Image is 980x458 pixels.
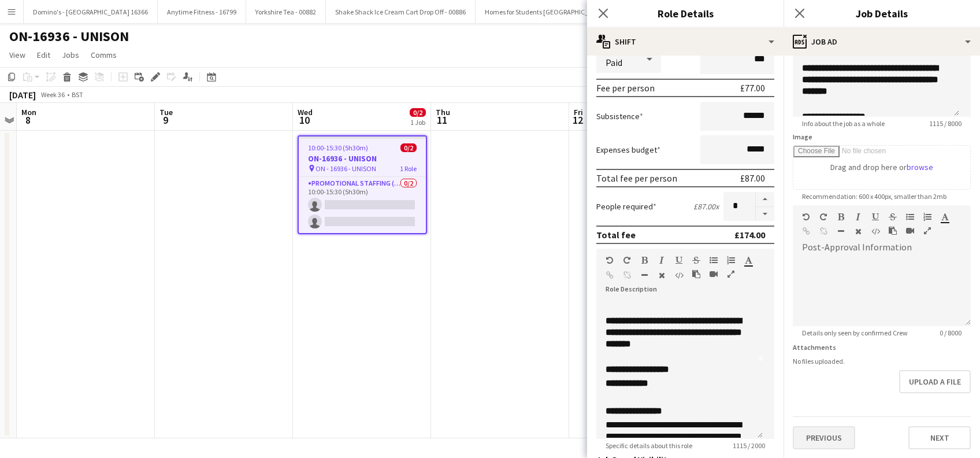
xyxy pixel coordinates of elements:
div: Job Ad [784,28,980,56]
div: [DATE] [9,89,36,101]
div: Fee per person [596,82,655,94]
app-job-card: 10:00-15:30 (5h30m)0/2ON-16936 - UNISON ON - 16936 - UNISON1 RolePromotional Staffing (Brand Amba... [298,135,427,234]
button: Shake Shack Ice Cream Cart Drop Off - 00886 [326,1,476,23]
button: Strikethrough [692,256,700,265]
button: Bold [640,256,648,265]
button: Text Color [941,212,949,221]
button: Bold [837,212,845,221]
button: Previous [793,426,855,449]
span: Week 36 [38,90,67,99]
button: Next [908,426,971,449]
a: Comms [86,47,121,62]
span: Details only seen by confirmed Crew [793,328,917,337]
span: 10 [296,113,313,127]
button: Yorkshire Tea - 00882 [246,1,326,23]
button: Upload a file [899,370,971,393]
button: Unordered List [710,256,718,265]
span: 1 Role [400,164,417,173]
button: Clear Formatting [658,271,666,280]
div: No files uploaded. [793,357,971,365]
h1: ON-16936 - UNISON [9,28,129,45]
button: Fullscreen [923,226,931,235]
span: Tue [159,107,173,117]
span: Specific details about this role [596,441,701,450]
span: 11 [434,113,450,127]
button: Undo [606,256,614,265]
button: Text Color [744,256,752,265]
button: Domino's - [GEOGRAPHIC_DATA] 16366 [24,1,158,23]
h3: Job Details [784,6,980,21]
app-card-role: Promotional Staffing (Brand Ambassadors)0/210:00-15:30 (5h30m) [299,177,426,233]
label: Expenses budget [596,145,660,155]
button: Underline [871,212,879,221]
span: View [9,50,25,60]
span: Paid [606,57,622,68]
span: Recommendation: 600 x 400px, smaller than 2mb [793,192,956,201]
span: 12 [572,113,583,127]
button: HTML Code [675,271,683,280]
span: Mon [21,107,36,117]
span: Jobs [62,50,79,60]
div: £174.00 [734,229,765,241]
button: Horizontal Line [640,271,648,280]
span: 8 [20,113,36,127]
button: Redo [623,256,631,265]
button: Ordered List [727,256,735,265]
button: Ordered List [923,212,931,221]
span: Info about the job as a whole [793,119,894,128]
span: ON - 16936 - UNISON [315,164,376,173]
div: Total fee [596,229,636,241]
span: 9 [158,113,173,127]
h3: Role Details [587,6,784,21]
button: Undo [802,212,810,221]
button: Italic [658,256,666,265]
button: Unordered List [906,212,914,221]
a: View [5,47,30,62]
button: Redo [819,212,827,221]
button: Underline [675,256,683,265]
div: £77.00 [740,82,765,94]
span: Comms [91,50,117,60]
button: Italic [854,212,862,221]
label: Subsistence [596,111,643,121]
div: Shift [587,28,784,56]
button: Paste as plain text [692,269,700,279]
label: Attachments [793,343,836,352]
a: Jobs [57,47,84,62]
button: Fullscreen [727,269,735,279]
span: Fri [574,107,583,117]
div: Total fee per person [596,172,677,184]
span: Wed [298,107,313,117]
span: 0/2 [410,108,426,117]
button: Strikethrough [889,212,897,221]
button: Decrease [756,207,774,221]
h3: ON-16936 - UNISON [299,153,426,164]
label: People required [596,201,656,212]
span: 10:00-15:30 (5h30m) [308,143,368,152]
div: £87.00 [740,172,765,184]
span: 1115 / 8000 [920,119,971,128]
button: Anytime Fitness - 16799 [158,1,246,23]
a: Edit [32,47,55,62]
span: 0 / 8000 [930,328,971,337]
button: Insert video [906,226,914,235]
button: HTML Code [871,227,879,236]
div: £87.00 x [693,201,719,212]
span: 1115 / 2000 [723,441,774,450]
button: Clear Formatting [854,227,862,236]
button: Horizontal Line [837,227,845,236]
button: Increase [756,192,774,207]
button: Insert video [710,269,718,279]
span: Edit [37,50,50,60]
span: 0/2 [400,143,417,152]
button: Paste as plain text [889,226,897,235]
div: BST [72,90,83,99]
div: 1 Job [410,118,425,127]
button: Homes for Students [GEOGRAPHIC_DATA] - 00884 [476,1,639,23]
span: Thu [436,107,450,117]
